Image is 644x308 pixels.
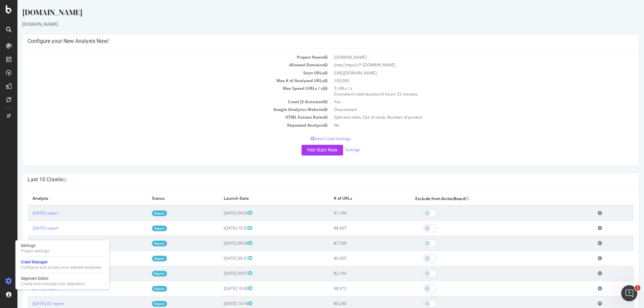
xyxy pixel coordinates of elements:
th: Exclude from ActionBoard [393,192,576,205]
div: [DOMAIN_NAME] [5,7,622,21]
td: Allowed Domains [10,61,313,69]
td: HTML Extract Rules [10,113,313,121]
span: [DATE] 09:31 [206,255,235,261]
td: Crawl JS Activated [10,98,313,106]
a: [DATE] report [15,210,41,216]
a: SettingsProject settings [18,242,107,254]
td: Deactivated [313,106,616,113]
span: [DATE] 14:16 [206,301,235,306]
button: Yes! Start Now [284,145,326,156]
td: Max Speed (URLs / s) [10,84,313,98]
a: Report [135,256,150,261]
span: [DATE] 10:30 [206,286,235,291]
div: [DOMAIN_NAME] [5,21,622,27]
div: Settings [21,243,49,248]
span: [DATE] 09:38 [206,240,235,246]
a: Segment EditorCreate and manage your segments [18,275,107,287]
a: [DATE] report [15,255,41,261]
span: [DATE] 09:57 [206,270,235,276]
th: Launch Date [201,192,311,205]
span: 1 [635,285,640,291]
td: 82,194 [311,266,392,281]
a: Crawl ManagerConfigure and access your website analyses [18,259,107,271]
a: [DATE] report [15,240,41,246]
a: [DATE] report [15,286,41,291]
td: Start URLs [10,69,313,77]
p: View Crawl Settings [10,136,616,141]
td: 100,000 [313,77,616,84]
a: Report [135,286,150,292]
td: [DOMAIN_NAME] [313,53,616,61]
td: 88,697 [311,221,392,236]
a: Report [135,210,150,216]
td: Yes [313,98,616,106]
th: # of URLs [311,192,392,205]
td: 87,769 [311,236,392,251]
a: Settings [328,147,343,152]
div: Create and manage your segments [21,281,85,287]
th: Analysis [10,192,129,205]
a: Report [135,271,150,276]
th: Status [129,192,201,205]
td: Split-test-titles, Out of stock, Number of product [313,113,616,121]
a: Report [135,226,150,231]
td: Max # of Analysed URLs [10,77,313,84]
h4: Last 10 Crawls [10,176,616,183]
div: Segment Editor [21,276,85,281]
td: No [313,121,616,129]
iframe: Intercom live chat [621,285,637,301]
span: [DATE] 09:54 [206,210,235,216]
h4: Configure your New Analysis Now! [10,38,616,45]
td: [URL][DOMAIN_NAME] [313,69,616,77]
div: Project settings [21,248,49,254]
a: [DATE] report [15,225,41,231]
td: (http|https)://*.[DOMAIN_NAME] [313,61,616,69]
a: Report [135,301,150,307]
div: Configure and access your website analyses [21,265,101,270]
div: Crawl Manager [21,259,101,265]
a: [DATE] #2 report [15,301,47,306]
span: 5 hours 33 minutes [364,91,400,97]
td: 5 URLs / s Estimated crawl duration: [313,84,616,98]
td: 84,955 [311,251,392,266]
td: 91,194 [311,205,392,221]
td: Repeated Analysis [10,121,313,129]
span: [DATE] 10:35 [206,225,235,231]
td: Google Analytics Website [10,106,313,113]
td: 48,972 [311,281,392,296]
td: Project Name [10,53,313,61]
a: Report [135,241,150,246]
a: [DATE] #2 report [15,270,47,276]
